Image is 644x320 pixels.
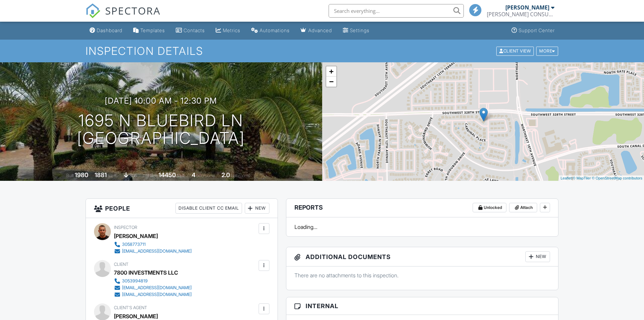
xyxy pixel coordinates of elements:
a: SPECTORA [86,9,161,23]
div: 4 [192,171,195,178]
div: Metrics [223,27,240,33]
div: 14450 [159,171,176,178]
div: [EMAIL_ADDRESS][DOMAIN_NAME] [122,249,192,254]
a: Metrics [213,24,243,37]
span: Client's Agent [114,305,147,310]
span: Built [66,173,74,178]
div: New [525,251,550,262]
a: Zoom out [326,77,336,87]
a: © MapTiler [573,176,591,180]
div: BENOLIEL CONSULTING & SOLUTIONS LLC [487,11,554,18]
div: [PERSON_NAME] [505,4,549,11]
div: Templates [140,27,165,33]
div: Advanced [308,27,332,33]
div: More [536,46,558,56]
div: 3058773711 [122,242,146,247]
span: Inspector [114,225,137,230]
div: New [245,203,269,214]
div: [EMAIL_ADDRESS][DOMAIN_NAME] [122,292,192,297]
div: Client View [496,46,534,56]
a: Automations (Basic) [248,24,292,37]
span: Lot Size [143,173,158,178]
span: bathrooms [231,173,250,178]
div: Support Center [519,27,555,33]
input: Search everything... [329,4,464,18]
a: Dashboard [87,24,125,37]
h3: Additional Documents [286,247,558,266]
a: [EMAIL_ADDRESS][DOMAIN_NAME] [114,248,192,255]
a: [EMAIL_ADDRESS][DOMAIN_NAME] [114,284,192,291]
img: The Best Home Inspection Software - Spectora [86,3,100,18]
h1: 1695 N Bluebird Ln [GEOGRAPHIC_DATA] [77,112,245,148]
div: [EMAIL_ADDRESS][DOMAIN_NAME] [122,285,192,291]
a: [EMAIL_ADDRESS][DOMAIN_NAME] [114,291,192,298]
span: Client [114,262,128,267]
div: [PERSON_NAME] [114,231,158,241]
div: 2.0 [221,171,230,178]
div: 3053994819 [122,278,148,284]
a: 3053994819 [114,278,192,284]
a: Leaflet [560,176,572,180]
div: 1980 [75,171,88,178]
a: Contacts [173,24,208,37]
div: Dashboard [97,27,122,33]
div: 1881 [95,171,107,178]
div: Disable Client CC Email [175,203,242,214]
div: Contacts [184,27,205,33]
h3: Internal [286,297,558,315]
div: 7800 INVESTMENTS LLC [114,268,178,278]
h3: [DATE] 10:00 am - 12:30 pm [105,96,217,105]
a: Settings [340,24,372,37]
div: Automations [260,27,290,33]
h3: People [86,199,278,218]
a: Support Center [509,24,557,37]
h1: Inspection Details [86,45,559,57]
span: sq.ft. [177,173,185,178]
a: Advanced [298,24,335,37]
span: SPECTORA [105,3,161,18]
span: sq. ft. [108,173,117,178]
span: bedrooms [196,173,215,178]
a: Zoom in [326,66,336,77]
a: 3058773711 [114,241,192,248]
div: | [559,175,644,181]
div: Settings [350,27,369,33]
a: © OpenStreetMap contributors [592,176,642,180]
span: slab [129,173,137,178]
a: Client View [496,48,535,53]
a: Templates [130,24,168,37]
p: There are no attachments to this inspection. [294,272,550,279]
